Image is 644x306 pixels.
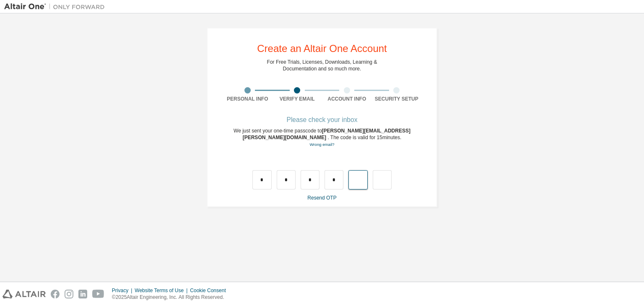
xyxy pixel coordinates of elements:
[3,290,46,298] img: altair_logo.svg
[78,290,87,298] img: linkedin.svg
[309,142,334,147] a: Go back to the registration form
[223,117,421,122] div: Please check your inbox
[190,287,231,294] div: Cookie Consent
[223,127,421,148] div: We just sent your one-time passcode to . The code is valid for 15 minutes.
[243,128,410,140] span: [PERSON_NAME][EMAIL_ADDRESS][PERSON_NAME][DOMAIN_NAME]
[112,294,231,301] p: © 2025 Altair Engineering, Inc. All Rights Reserved.
[372,96,422,102] div: Security Setup
[267,59,377,72] div: For Free Trials, Licenses, Downloads, Learning & Documentation and so much more.
[135,287,190,294] div: Website Terms of Use
[307,195,336,201] a: Resend OTP
[322,96,372,102] div: Account Info
[51,290,60,298] img: facebook.svg
[257,44,387,54] div: Create an Altair One Account
[273,96,322,102] div: Verify Email
[112,287,135,294] div: Privacy
[223,96,273,102] div: Personal Info
[92,290,104,298] img: youtube.svg
[4,3,109,11] img: Altair One
[65,290,73,298] img: instagram.svg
